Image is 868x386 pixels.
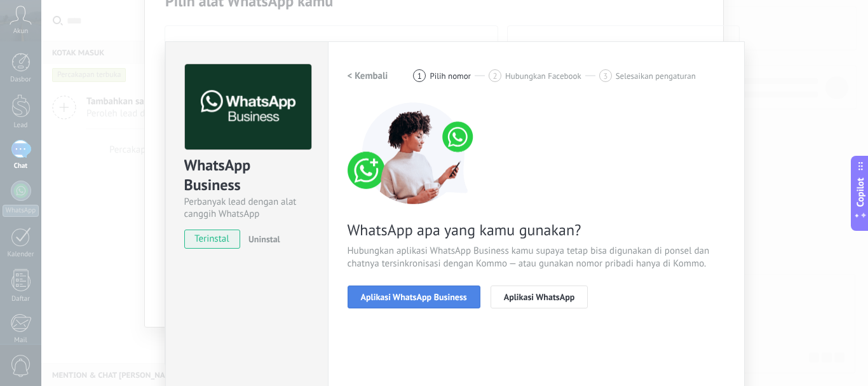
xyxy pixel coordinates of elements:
[348,220,725,240] span: WhatsApp apa yang kamu gunakan?
[348,70,388,82] h2: < Kembali
[348,286,480,308] button: Aplikasi WhatsApp Business
[185,230,240,249] span: terinstal
[185,64,311,150] img: logo_main.png
[430,71,471,81] span: Pilih nomor
[616,71,696,81] span: Selesaikan pengaturan
[184,196,309,220] div: Perbanyak lead dengan alat canggih WhatsApp
[361,293,467,301] span: Aplikasi WhatsApp Business
[417,71,422,81] span: 1
[184,155,309,196] div: WhatsApp Business
[348,102,481,204] img: connect number
[243,230,280,249] button: Uninstal
[491,286,588,308] button: Aplikasi WhatsApp
[348,245,725,270] span: Hubungkan aplikasi WhatsApp Business kamu supaya tetap bisa digunakan di ponsel dan chatnya tersi...
[348,64,388,87] button: < Kembali
[493,71,498,81] span: 2
[603,71,607,81] span: 3
[504,293,575,301] span: Aplikasi WhatsApp
[505,71,581,81] span: Hubungkan Facebook
[854,177,867,207] span: Copilot
[248,233,280,245] span: Uninstal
